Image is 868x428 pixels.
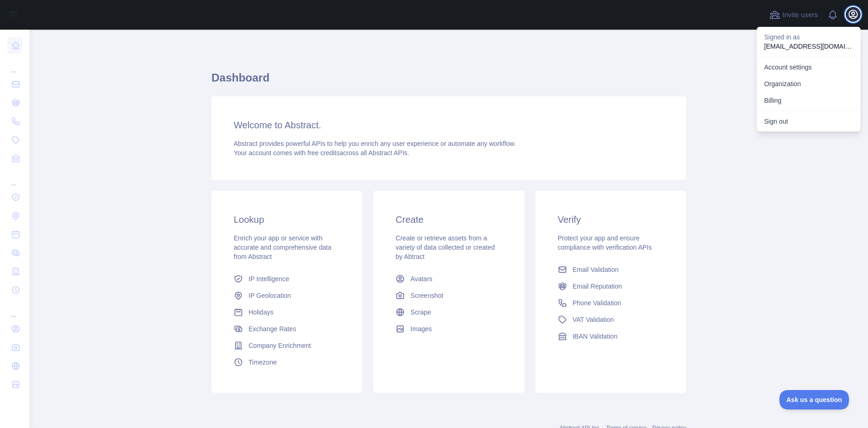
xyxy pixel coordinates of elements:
a: Email Reputation [554,278,668,295]
span: Phone Validation [573,298,621,308]
a: Scrape [392,304,505,321]
span: Screenshot [410,291,443,300]
a: Exchange Rates [230,321,344,337]
div: ... [7,169,22,187]
span: Protect your app and ensure compliance with verification APIs [558,234,652,251]
span: Email Validation [573,265,619,274]
button: Billing [757,92,861,109]
span: Scrape [410,308,431,317]
h3: Lookup [234,213,340,226]
a: Phone Validation [554,295,668,311]
h3: Welcome to Abstract. [234,119,664,132]
span: VAT Validation [573,315,614,324]
h1: Dashboard [211,70,686,93]
div: ... [7,300,22,319]
a: Avatars [392,271,505,287]
a: Email Validation [554,261,668,278]
iframe: Toggle Customer Support [779,390,849,409]
h3: Create [396,213,502,226]
a: Screenshot [392,287,505,304]
div: ... [7,56,22,74]
a: Organization [757,76,861,92]
span: Enrich your app or service with accurate and comprehensive data from Abstract [234,234,332,260]
span: Images [410,324,432,334]
span: IBAN Validation [573,332,618,341]
a: IBAN Validation [554,328,668,345]
span: Abstract provides powerful APIs to help you enrich any user experience or automate any workflow. [234,140,516,147]
a: VAT Validation [554,311,668,328]
span: free credits [307,149,339,157]
span: Timezone [249,358,277,367]
span: Avatars [410,274,432,283]
span: Email Reputation [573,282,622,291]
a: Holidays [230,304,344,321]
p: [EMAIL_ADDRESS][DOMAIN_NAME] [764,42,853,51]
button: Sign out [757,113,861,130]
span: Create or retrieve assets from a variety of data collected or created by Abtract [396,234,495,260]
span: Exchange Rates [249,324,296,334]
span: Company Enrichment [249,341,311,350]
span: Invite users [782,10,818,20]
span: IP Intelligence [249,274,289,283]
a: Company Enrichment [230,337,344,354]
span: Your account comes with across all Abstract APIs. [234,149,409,157]
span: IP Geolocation [249,291,291,300]
a: Timezone [230,354,344,371]
span: Holidays [249,308,274,317]
button: Invite users [767,7,820,22]
a: Images [392,321,505,337]
h3: Verify [558,213,664,226]
a: Account settings [757,59,861,76]
a: IP Geolocation [230,287,344,304]
a: IP Intelligence [230,271,344,287]
p: Signed in as [764,32,853,42]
